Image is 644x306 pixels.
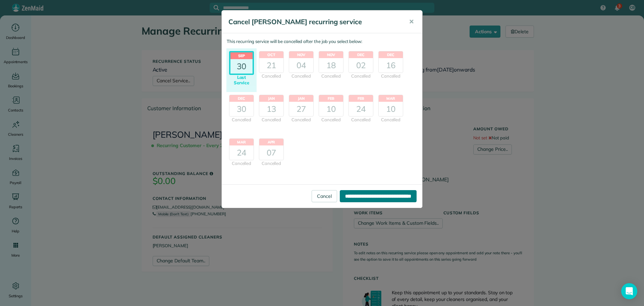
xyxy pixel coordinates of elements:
[289,51,313,58] header: Nov
[229,117,254,123] div: Cancelled
[319,95,343,102] header: Feb
[379,95,403,102] header: Mar
[229,75,254,85] div: Last Service
[229,145,254,160] div: 24
[319,102,343,116] div: 10
[379,102,403,116] div: 10
[259,51,283,58] header: Oct
[319,58,343,73] div: 18
[259,95,283,102] header: Jan
[229,102,254,116] div: 30
[379,51,403,58] header: Dec
[349,51,373,58] header: Dec
[289,95,313,102] header: Jan
[348,117,373,123] div: Cancelled
[259,139,283,146] header: Apr
[379,58,403,73] div: 16
[259,102,283,116] div: 13
[349,58,373,73] div: 02
[228,17,399,27] h5: Cancel [PERSON_NAME] recurring service
[289,58,313,73] div: 04
[289,102,313,116] div: 27
[319,73,343,80] div: Cancelled
[319,117,343,123] div: Cancelled
[289,73,314,80] div: Cancelled
[621,283,637,299] div: Open Intercom Messenger
[289,117,314,123] div: Cancelled
[259,58,283,73] div: 21
[349,95,373,102] header: Feb
[259,117,284,123] div: Cancelled
[348,73,373,80] div: Cancelled
[259,73,284,80] div: Cancelled
[229,95,254,102] header: Dec
[230,52,253,59] header: Sep
[259,145,283,160] div: 07
[312,190,337,202] a: Cancel
[229,139,254,146] header: Mar
[378,73,403,80] div: Cancelled
[259,160,284,167] div: Cancelled
[349,102,373,116] div: 24
[409,18,414,26] span: ✕
[230,59,253,74] div: 30
[378,117,403,123] div: Cancelled
[227,38,417,45] p: This recurring service will be cancelled after the job you select below:
[319,51,343,58] header: Nov
[229,160,254,167] div: Cancelled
